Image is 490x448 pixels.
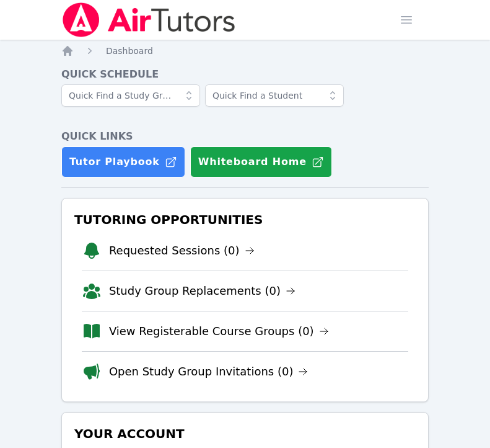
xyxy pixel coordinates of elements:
[61,45,429,57] nav: Breadcrumb
[106,46,153,56] span: Dashboard
[205,84,344,107] input: Quick Find a Student
[61,84,200,107] input: Quick Find a Study Group
[109,363,308,380] a: Open Study Group Invitations (0)
[109,323,329,340] a: View Registerable Course Groups (0)
[72,208,418,231] h3: Tutoring Opportunities
[61,67,429,82] h4: Quick Schedule
[72,423,418,445] h3: Your Account
[61,146,185,177] a: Tutor Playbook
[109,282,295,300] a: Study Group Replacements (0)
[190,146,332,177] button: Whiteboard Home
[106,45,153,57] a: Dashboard
[61,129,429,144] h4: Quick Links
[109,242,255,259] a: Requested Sessions (0)
[61,2,237,37] img: Air Tutors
